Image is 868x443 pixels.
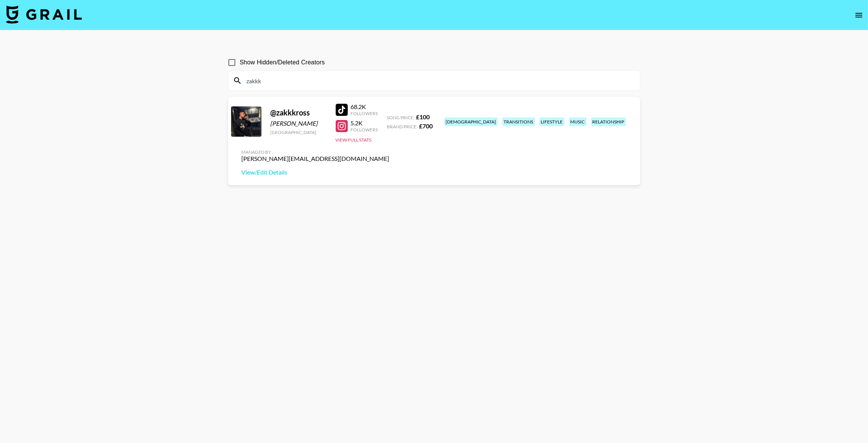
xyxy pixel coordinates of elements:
[591,117,626,126] div: relationship
[419,122,433,129] strong: £ 700
[444,117,498,126] div: [DEMOGRAPHIC_DATA]
[851,8,866,23] button: open drawer
[242,149,389,155] div: Managed By
[351,103,378,111] div: 68.2K
[569,117,586,126] div: music
[6,5,82,23] img: Grail Talent
[351,119,378,127] div: 5.2K
[351,111,378,116] div: Followers
[242,75,635,87] input: Search by User Name
[502,117,535,126] div: transitions
[240,58,325,67] span: Show Hidden/Deleted Creators
[336,137,372,143] button: View Full Stats
[271,108,327,117] div: @ zakkkross
[387,115,415,120] span: Song Price:
[416,113,430,120] strong: £ 100
[351,127,378,133] div: Followers
[242,155,389,162] div: [PERSON_NAME][EMAIL_ADDRESS][DOMAIN_NAME]
[387,124,418,129] span: Brand Price:
[242,168,389,176] a: View/Edit Details
[271,120,327,127] div: [PERSON_NAME]
[540,117,565,126] div: lifestyle
[271,129,327,135] div: [GEOGRAPHIC_DATA]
